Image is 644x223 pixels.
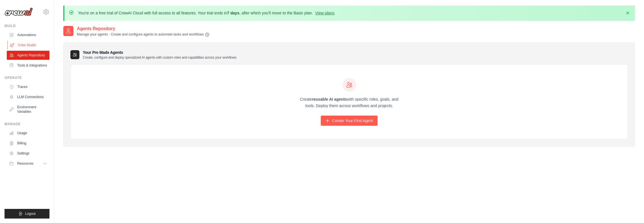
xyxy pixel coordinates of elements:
[7,139,49,148] a: Billing
[7,149,49,158] a: Settings
[7,30,49,39] a: Automations
[7,159,49,168] button: Resources
[77,32,209,37] p: Manage your agents - Create and configure agents to automate tasks and workflows
[7,82,49,91] a: Traces
[83,55,237,60] p: Create, configure and deploy specialized AI agents with custom roles and capabilities across your...
[312,97,347,101] strong: reusable AI agents
[5,209,49,218] button: Logout
[25,211,36,216] span: Logout
[77,25,209,32] h2: Agents Repository
[7,129,49,138] a: Usage
[78,10,335,16] p: You're on a free trial of CrewAI Cloud with full access to all features. Your trial ends in , aft...
[7,92,49,101] a: LLM Connections
[321,116,378,126] a: Create Your First Agent
[295,96,404,109] p: Create with specific roles, goals, and tools. Deploy them across workflows and projects.
[7,103,49,116] a: Environment Variables
[227,11,239,15] strong: 7 days
[7,41,50,50] a: Crew Studio
[17,161,33,166] span: Resources
[7,51,49,60] a: Agents Repository
[83,50,237,60] h3: Your Pre Made Agents
[5,122,49,126] div: Manage
[5,76,49,80] div: Operate
[5,8,33,16] img: Logo
[7,61,49,70] a: Tools & Integrations
[5,24,49,28] div: Build
[315,11,334,15] a: View plans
